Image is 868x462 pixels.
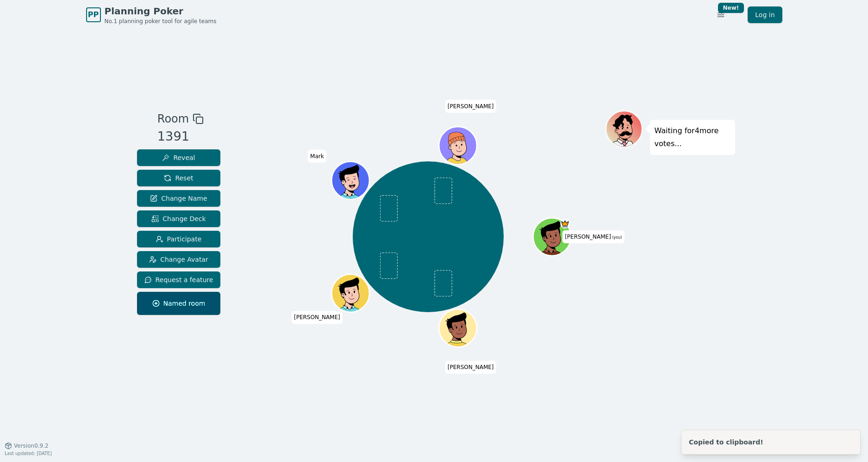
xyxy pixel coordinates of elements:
button: Reset [137,170,221,186]
span: Room [157,111,189,127]
button: Change Avatar [137,251,221,268]
span: Request a feature [144,275,213,284]
span: (you) [611,235,622,240]
span: Click to change your name [562,230,624,243]
span: Click to change your name [308,150,326,163]
button: Named room [137,292,221,315]
span: No.1 planning poker tool for agile teams [105,18,217,25]
button: Click to change your avatar [534,219,570,255]
span: Click to change your name [445,361,496,374]
span: Last updated: [DATE] [5,451,52,456]
span: Change Deck [151,214,206,223]
span: Rafael is the host [560,219,569,228]
button: Request a feature [137,271,221,288]
button: Change Name [137,190,221,207]
div: New! [718,3,744,13]
span: Change Name [150,194,207,203]
span: Click to change your name [292,311,343,324]
button: New! [712,6,729,23]
a: PPPlanning PokerNo.1 planning poker tool for agile teams [86,5,217,25]
button: Participate [137,231,221,247]
span: Reset [164,173,193,183]
p: Waiting for 4 more votes... [655,124,731,150]
button: Reveal [137,149,221,166]
span: Version 0.9.2 [14,442,49,450]
span: PP [88,9,99,20]
span: Planning Poker [105,5,217,18]
button: Version0.9.2 [5,442,49,450]
span: Change Avatar [149,255,208,264]
span: Reveal [162,153,195,162]
span: Participate [156,234,202,244]
div: 1391 [157,127,204,146]
span: Named room [152,299,206,308]
a: Log in [748,6,782,23]
div: Copied to clipboard! [689,437,763,447]
button: Change Deck [137,210,221,227]
span: Click to change your name [445,100,496,113]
